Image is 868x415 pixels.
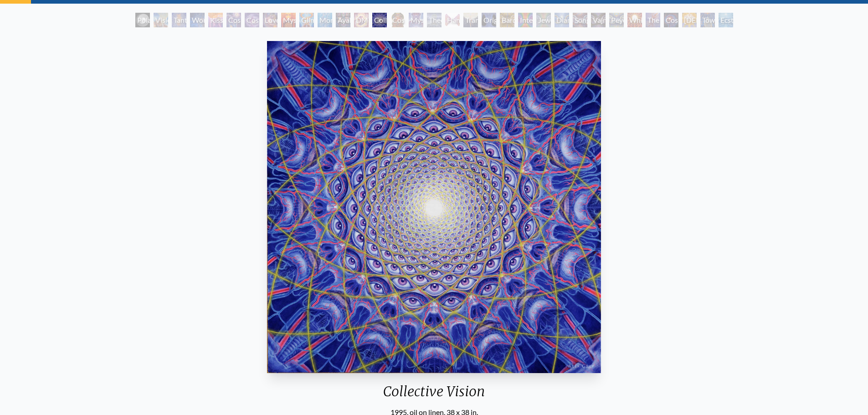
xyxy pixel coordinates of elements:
div: Peyote Being [609,13,624,27]
div: Cosmic Artist [245,13,259,27]
div: Cosmic Consciousness [664,13,678,27]
div: Cosmic [DEMOGRAPHIC_DATA] [390,13,405,27]
div: Ayahuasca Visitation [336,13,350,27]
div: Glimpsing the Empyrean [299,13,314,27]
div: Jewel Being [536,13,551,27]
div: Kiss of the [MEDICAL_DATA] [208,13,223,27]
div: Wonder [190,13,205,27]
img: Collective-Vision-1995-Alex-Grey-watermarked.jpg [267,41,601,373]
div: Toward the One [700,13,715,27]
div: Original Face [482,13,496,27]
div: Collective Vision [263,383,605,407]
div: [DEMOGRAPHIC_DATA] [682,13,697,27]
div: White Light [627,13,642,27]
div: Hands that See [445,13,460,27]
div: Visionary Origin of Language [154,13,168,27]
div: Collective Vision [372,13,387,27]
div: Mystic Eye [409,13,423,27]
div: Transfiguration [463,13,478,27]
div: Ecstasy [719,13,733,27]
div: Bardo Being [500,13,514,27]
div: The Great Turn [646,13,660,27]
div: Song of Vajra Being [573,13,587,27]
div: Mysteriosa 2 [281,13,296,27]
div: Monochord [318,13,332,27]
div: Theologue [427,13,442,27]
div: DMT - The Spirit Molecule [354,13,369,27]
div: Tantra [172,13,186,27]
div: Vajra Being [591,13,606,27]
div: Love is a Cosmic Force [263,13,277,27]
div: Polar Unity Spiral [135,13,150,27]
div: Interbeing [518,13,533,27]
div: Cosmic Creativity [226,13,241,27]
div: Diamond Being [555,13,569,27]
